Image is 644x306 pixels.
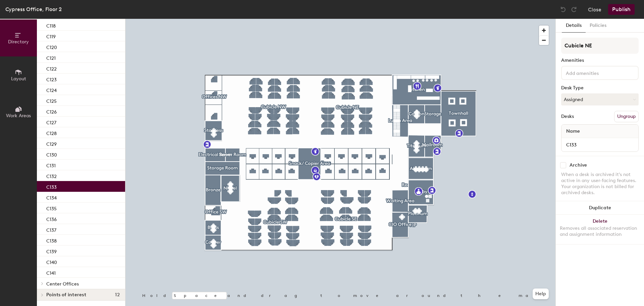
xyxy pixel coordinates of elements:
[46,139,57,147] p: C129
[46,225,56,233] p: C137
[46,150,57,158] p: C130
[46,258,57,265] p: C140
[11,76,26,82] span: Layout
[46,75,57,83] p: C123
[46,204,57,212] p: C135
[46,161,56,169] p: C131
[586,19,610,33] button: Policies
[560,225,640,237] div: Removes all associated reservation and assignment information
[571,6,577,13] img: Redo
[46,43,57,50] p: C120
[560,6,567,13] img: Undo
[6,113,31,119] span: Work Areas
[46,193,57,201] p: C134
[561,58,639,63] div: Amenities
[46,86,57,93] p: C124
[46,21,56,29] p: C118
[46,118,56,126] p: C127
[46,292,86,298] span: Points of interest
[533,289,549,299] button: Help
[5,5,62,13] div: Cypress Office, Floor 2
[588,4,601,15] button: Close
[46,247,57,255] p: C139
[115,292,120,298] span: 12
[556,215,644,244] button: DeleteRemoves all associated reservation and assignment information
[46,281,79,287] span: Center Offices
[46,53,56,61] p: C121
[563,140,637,149] input: Unnamed desk
[565,69,625,77] input: Add amenities
[614,111,639,122] button: Ungroup
[46,129,57,136] p: C128
[556,201,644,215] button: Duplicate
[562,19,586,33] button: Details
[570,163,587,168] div: Archive
[46,215,57,222] p: C136
[8,39,29,45] span: Directory
[46,96,57,104] p: C125
[563,125,583,137] span: Name
[46,32,56,40] p: C119
[608,4,635,15] button: Publish
[561,114,574,119] div: Desks
[561,93,639,105] button: Assigned
[46,236,57,244] p: C138
[561,172,639,196] div: When a desk is archived it's not active in any user-facing features. Your organization is not bil...
[46,107,57,115] p: C126
[46,268,56,276] p: C141
[561,85,639,91] div: Desk Type
[46,172,57,179] p: C132
[46,182,57,190] p: C133
[46,64,57,72] p: C122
